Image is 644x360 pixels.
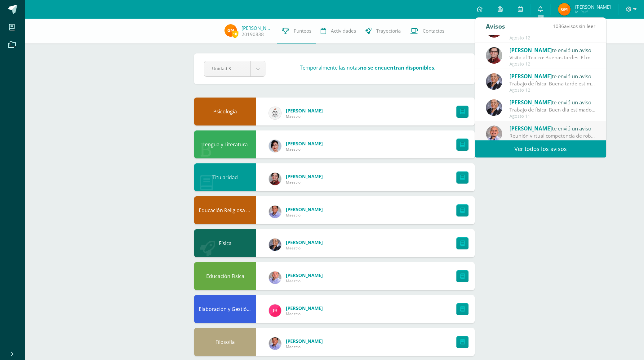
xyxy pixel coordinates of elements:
span: [PERSON_NAME] [575,4,611,10]
div: Trabajo de física: Buena tarde estimados padres de familia es un gusto saludarlo, deseando se enc... [509,80,596,87]
a: Ver todos los avisos [475,140,606,157]
a: Actividades [316,19,361,43]
div: te envió un aviso [509,124,596,132]
span: [PERSON_NAME] [509,125,552,132]
span: [PERSON_NAME] [509,73,552,80]
div: Filosofía [194,328,256,356]
img: 2b8eda80250be247292f520405a5d0bd.png [486,47,502,64]
div: Educación Física [194,262,256,290]
div: Física [194,229,256,257]
div: Elaboración y Gestión de Proyectos [194,295,256,323]
span: 10 [232,30,238,38]
span: Maestro [286,344,323,349]
img: 3f99dc8a7d7976e2e7dde9168a8ff500.png [269,206,281,218]
a: Trayectoria [361,19,406,43]
div: Agosto 12 [509,62,596,67]
span: Maestro [286,311,323,317]
a: Punteos [277,19,316,43]
span: [PERSON_NAME] [286,305,323,311]
div: Agosto 12 [509,35,596,41]
span: Maestro [286,278,323,284]
span: Maestro [286,245,323,251]
img: 175701af315c50fbd2e72832e786420b.png [224,24,237,37]
img: 9e49cc04fe5cda7a3ba5b17913702b06.png [486,99,502,116]
span: [PERSON_NAME] [509,47,552,54]
div: Agosto 08 [509,140,596,145]
img: 9e49cc04fe5cda7a3ba5b17913702b06.png [486,73,502,90]
img: 2b8eda80250be247292f520405a5d0bd.png [269,173,281,185]
div: te envió un aviso [509,72,596,80]
div: Agosto 11 [509,114,596,119]
span: [PERSON_NAME] [286,206,323,212]
span: Maestro [286,180,323,185]
div: Titularidad [194,163,256,191]
span: 1086 [553,23,564,30]
a: 20190838 [242,31,264,38]
span: [PERSON_NAME] [286,338,323,344]
h3: Temporalmente las notas . [300,64,435,71]
div: te envió un aviso [509,98,596,106]
div: te envió un aviso [509,46,596,54]
div: Trabajo de física: Buen día estimados padres de familia es un gusto saludarlos deseando se encuen... [509,106,596,113]
span: Maestro [286,212,323,218]
div: Lengua y Literatura [194,130,256,158]
div: Educación Religiosa Escolar [194,196,256,224]
a: Contactos [406,19,449,43]
span: Mi Perfil [575,9,611,15]
span: [PERSON_NAME] [286,272,323,278]
span: avisos sin leer [553,23,595,30]
img: f4ddca51a09d81af1cee46ad6847c426.png [486,125,502,142]
span: [PERSON_NAME] [509,99,552,106]
span: Actividades [331,28,356,34]
img: ff52b7a7aeb8409a6dc0d715e3e85e0f.png [269,140,281,152]
img: 9e49cc04fe5cda7a3ba5b17913702b06.png [269,239,281,251]
a: Unidad 3 [204,61,265,76]
span: Maestro [286,147,323,152]
img: 6d997b708352de6bfc4edc446c29d722.png [269,107,281,119]
div: Reunión virtual competencia de robótica en Cobán: Buen día saludos cordiales, el día de hoy a las... [509,132,596,139]
a: [PERSON_NAME] [242,25,273,31]
span: [PERSON_NAME] [286,239,323,245]
span: Contactos [423,28,444,34]
img: 175701af315c50fbd2e72832e786420b.png [558,3,571,16]
div: Agosto 12 [509,88,596,93]
div: Psicología [194,98,256,125]
div: Visita al Teatro: Buenas tardes. El motivo de este mensaje es para poder recordarles la entrega d... [509,54,596,61]
span: [PERSON_NAME] [286,140,323,147]
span: Trayectoria [376,28,401,34]
span: Unidad 3 [212,61,242,76]
span: [PERSON_NAME] [286,107,323,114]
img: 9ad395a2b3278756a684ab4cb00aaf35.png [269,304,281,317]
img: 3f99dc8a7d7976e2e7dde9168a8ff500.png [269,337,281,350]
div: Avisos [486,18,505,35]
span: Punteos [294,28,311,34]
span: Maestro [286,114,323,119]
strong: no se encuentran disponibles [360,64,434,71]
img: 6c58b5a751619099581147680274b29f.png [269,271,281,284]
span: [PERSON_NAME] [286,173,323,180]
